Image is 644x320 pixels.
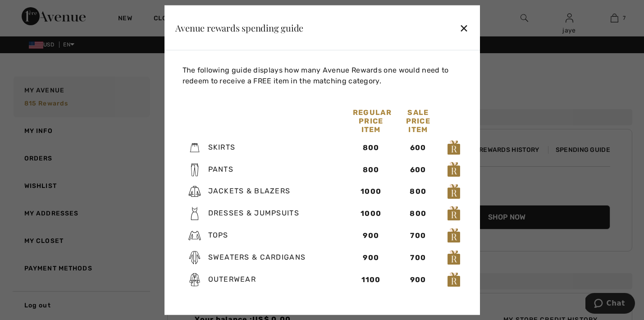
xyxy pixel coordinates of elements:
div: 1000 [353,208,389,219]
div: ✕ [459,18,469,37]
img: loyalty_logo_r.svg [447,228,461,244]
div: 800 [353,142,389,153]
span: Skirts [208,143,236,151]
span: Jackets & Blazers [208,187,291,195]
div: 1000 [353,186,389,197]
div: 900 [353,252,389,263]
span: Pants [208,165,233,173]
div: 800 [400,186,436,197]
img: loyalty_logo_r.svg [447,139,461,155]
img: loyalty_logo_r.svg [447,250,461,266]
img: loyalty_logo_r.svg [447,161,461,178]
div: Avenue rewards spending guide [175,23,304,32]
span: Outerwear [208,275,256,283]
div: 600 [400,142,436,153]
div: 900 [353,230,389,241]
div: 800 [400,208,436,219]
div: Sale Price Item [394,108,442,134]
img: loyalty_logo_r.svg [447,183,461,200]
img: loyalty_logo_r.svg [447,206,461,222]
div: 600 [400,164,436,175]
span: Sweaters & Cardigans [208,253,306,261]
div: 700 [400,230,436,241]
p: The following guide displays how many Avenue Rewards one would need to redeem to receive a FREE i... [183,65,466,87]
span: Dresses & Jumpsuits [208,209,299,217]
span: Tops [208,231,228,239]
div: 700 [400,252,436,263]
img: loyalty_logo_r.svg [447,271,461,288]
span: Chat [21,6,40,14]
div: 900 [400,274,436,285]
div: 1100 [353,274,389,285]
div: Regular Price Item [347,108,395,134]
div: 800 [353,164,389,175]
